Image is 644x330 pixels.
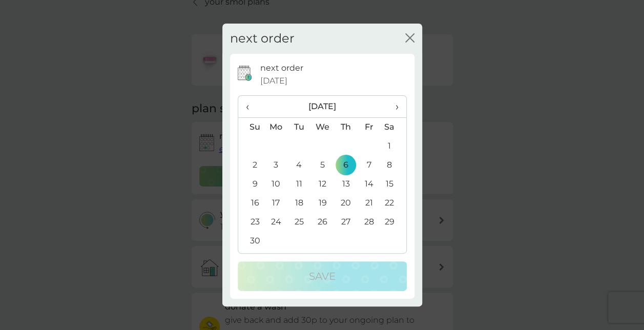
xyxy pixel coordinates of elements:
button: close [405,33,414,44]
td: 3 [264,156,288,175]
td: 30 [238,232,264,251]
td: 6 [334,156,357,175]
td: 20 [334,194,357,213]
span: ‹ [246,96,257,117]
td: 7 [358,156,381,175]
th: Sa [380,117,406,137]
th: We [310,117,334,137]
td: 13 [334,175,357,194]
p: Save [309,268,336,284]
td: 17 [264,194,288,213]
td: 11 [287,175,310,194]
th: Th [334,117,357,137]
p: next order [260,61,303,75]
td: 12 [310,175,334,194]
td: 1 [380,137,406,156]
td: 5 [310,156,334,175]
td: 23 [238,213,264,232]
th: [DATE] [264,96,381,118]
td: 14 [358,175,381,194]
td: 24 [264,213,288,232]
th: Fr [358,117,381,137]
td: 26 [310,213,334,232]
td: 18 [287,194,310,213]
button: Save [238,261,407,291]
span: [DATE] [260,74,287,88]
td: 9 [238,175,264,194]
td: 16 [238,194,264,213]
span: › [388,96,398,117]
td: 28 [358,213,381,232]
th: Mo [264,117,288,137]
td: 10 [264,175,288,194]
td: 22 [380,194,406,213]
td: 19 [310,194,334,213]
td: 27 [334,213,357,232]
th: Tu [287,117,310,137]
td: 2 [238,156,264,175]
td: 4 [287,156,310,175]
h2: next order [230,31,295,46]
td: 29 [380,213,406,232]
td: 8 [380,156,406,175]
td: 21 [358,194,381,213]
th: Su [238,117,264,137]
td: 25 [287,213,310,232]
td: 15 [380,175,406,194]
